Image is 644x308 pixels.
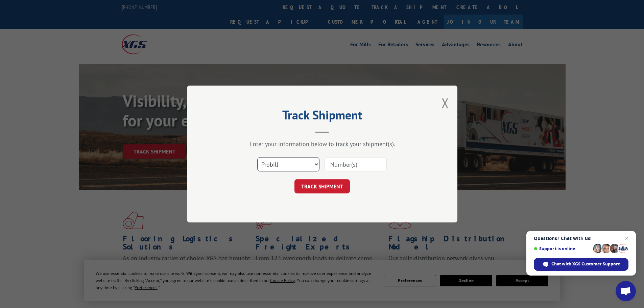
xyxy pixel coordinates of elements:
[551,261,620,267] span: Chat with XGS Customer Support
[221,140,424,148] div: Enter your information below to track your shipment(s).
[294,179,350,193] button: TRACK SHIPMENT
[325,157,387,171] input: Number(s)
[221,110,424,123] h2: Track Shipment
[534,258,628,271] div: Chat with XGS Customer Support
[534,246,591,251] span: Support is online
[623,234,631,242] span: Close chat
[442,94,449,112] button: Close modal
[616,281,636,301] div: Open chat
[534,236,628,241] span: Questions? Chat with us!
